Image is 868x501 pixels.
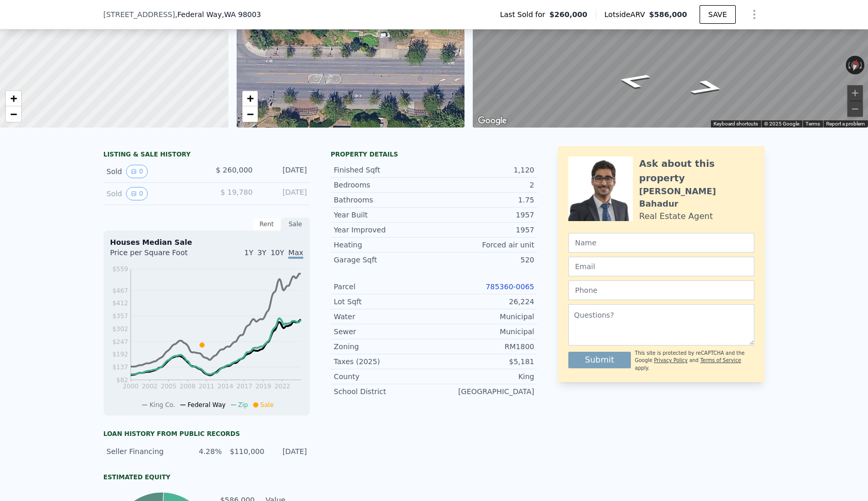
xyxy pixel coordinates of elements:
[676,76,738,99] path: Go East, S 312th St
[221,188,253,196] span: $ 19,780
[434,165,534,175] div: 1,120
[744,4,765,25] button: Show Options
[112,287,128,294] tspan: $467
[242,106,258,122] a: Zoom out
[434,341,534,352] div: RM1800
[649,10,687,19] span: $586,000
[434,296,534,307] div: 26,224
[334,296,434,307] div: Lot Sqft
[331,150,537,159] div: Property details
[180,383,196,390] tspan: 2008
[434,371,534,382] div: King
[334,386,434,397] div: School District
[334,356,434,367] div: Taxes (2025)
[639,156,754,185] div: Ask about this property
[106,165,198,178] div: Sold
[334,225,434,235] div: Year Improved
[112,364,128,371] tspan: $137
[434,225,534,235] div: 1957
[112,351,128,358] tspan: $192
[334,165,434,175] div: Finished Sqft
[434,311,534,322] div: Municipal
[252,217,281,231] div: Rent
[847,101,863,117] button: Zoom out
[123,383,139,390] tspan: 2000
[334,341,434,352] div: Zoning
[126,165,148,178] button: View historical data
[334,255,434,265] div: Garage Sqft
[826,121,865,127] a: Report a problem
[434,210,534,220] div: 1957
[475,114,509,128] img: Google
[112,325,128,333] tspan: $302
[288,248,303,259] span: Max
[238,401,248,409] span: Zip
[261,165,307,178] div: [DATE]
[10,107,17,120] span: −
[434,240,534,250] div: Forced air unit
[334,311,434,322] div: Water
[434,386,534,397] div: [GEOGRAPHIC_DATA]
[228,446,264,457] div: $110,000
[500,9,550,20] span: Last Sold for
[112,300,128,307] tspan: $412
[605,9,649,20] span: Lotside ARV
[281,217,310,231] div: Sale
[112,265,128,273] tspan: $559
[149,401,175,409] span: King Co.
[334,195,434,205] div: Bathrooms
[334,326,434,337] div: Sewer
[334,281,434,292] div: Parcel
[602,69,664,92] path: Go West, S 312th St
[6,106,21,122] a: Zoom out
[859,56,865,74] button: Rotate clockwise
[175,9,261,20] span: , Federal Way
[255,383,271,390] tspan: 2019
[434,195,534,205] div: 1.75
[434,255,534,265] div: 520
[639,210,713,223] div: Real Estate Agent
[112,312,128,320] tspan: $357
[334,180,434,190] div: Bedrooms
[486,283,534,291] a: 785360-0065
[116,377,128,384] tspan: $82
[700,357,741,363] a: Terms of Service
[257,248,266,257] span: 3Y
[185,446,222,457] div: 4.28%
[110,237,303,247] div: Houses Median Sale
[112,338,128,346] tspan: $247
[142,383,158,390] tspan: 2002
[10,92,17,105] span: +
[475,114,509,128] a: Open this area in Google Maps (opens a new window)
[222,10,261,19] span: , WA 98003
[549,9,587,20] span: $260,000
[334,371,434,382] div: County
[568,257,754,276] input: Email
[261,187,307,200] div: [DATE]
[242,91,258,106] a: Zoom in
[639,185,754,210] div: [PERSON_NAME] Bahadur
[274,383,290,390] tspan: 2022
[635,350,754,372] div: This site is protected by reCAPTCHA and the Google and apply.
[216,166,253,174] span: $ 260,000
[434,356,534,367] div: $5,181
[654,357,688,363] a: Privacy Policy
[271,446,307,457] div: [DATE]
[700,5,736,24] button: SAVE
[103,430,310,438] div: Loan history from public records
[260,401,274,409] span: Sale
[218,383,234,390] tspan: 2014
[847,85,863,101] button: Zoom in
[246,92,253,105] span: +
[434,180,534,190] div: 2
[434,326,534,337] div: Municipal
[805,121,820,127] a: Terms (opens in new tab)
[271,248,284,257] span: 10Y
[237,383,253,390] tspan: 2017
[126,187,148,200] button: View historical data
[246,107,253,120] span: −
[568,233,754,253] input: Name
[714,120,758,128] button: Keyboard shortcuts
[764,121,799,127] span: © 2025 Google
[334,210,434,220] div: Year Built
